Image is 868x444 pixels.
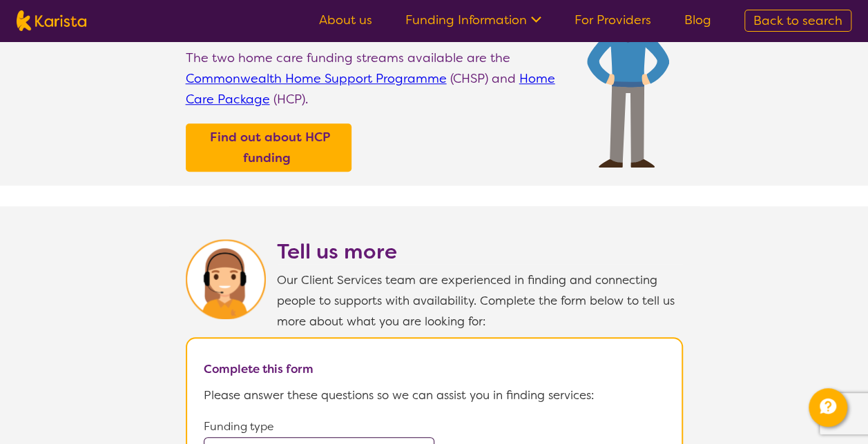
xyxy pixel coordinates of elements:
button: Channel Menu [809,388,847,427]
a: Find out about HCP funding [189,127,348,168]
a: Commonwealth Home Support Programme [186,70,447,87]
a: Blog [684,12,711,28]
p: Our Client Services team are experienced in finding and connecting people to supports with availa... [277,270,683,332]
p: Funding type [204,416,434,437]
a: For Providers [575,12,651,28]
b: Complete this form [204,361,314,376]
b: Find out about HCP funding [210,129,330,166]
img: Karista Client Service [186,239,266,319]
h2: Tell us more [277,239,683,264]
span: Back to search [753,12,842,29]
p: Please answer these questions so we can assist you in finding services: [204,385,665,405]
img: Karista logo [17,10,86,31]
p: The two home care funding streams available are the (CHSP) and (HCP). [186,48,573,110]
a: Back to search [744,10,851,32]
a: About us [319,12,372,28]
a: Funding Information [405,12,541,28]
